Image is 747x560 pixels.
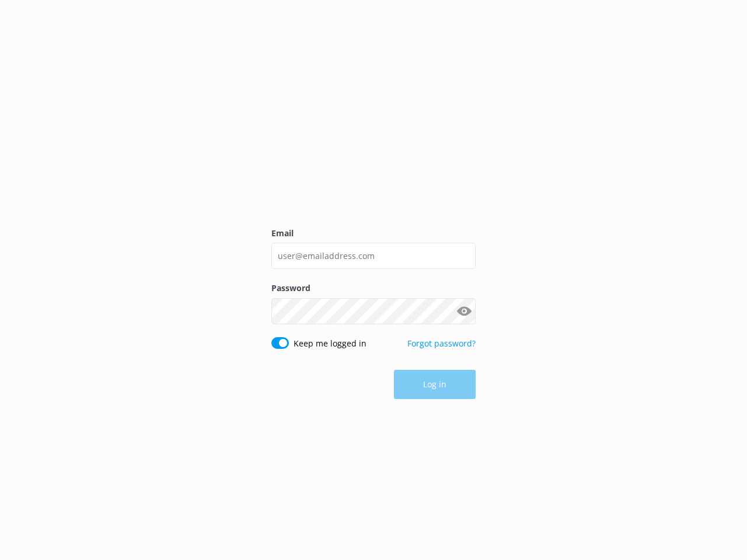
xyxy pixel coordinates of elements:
[294,337,366,350] label: Keep me logged in
[407,338,476,349] a: Forgot password?
[271,227,476,240] label: Email
[271,282,476,295] label: Password
[271,243,476,269] input: user@emailaddress.com
[452,299,476,323] button: Show password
